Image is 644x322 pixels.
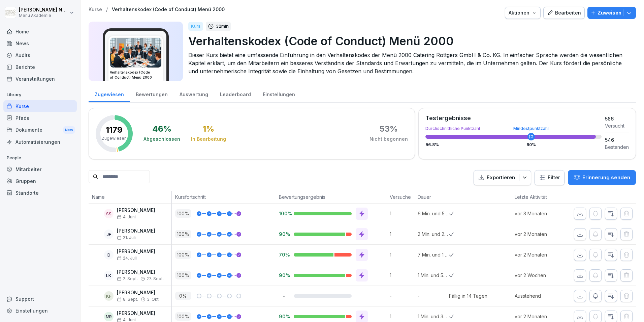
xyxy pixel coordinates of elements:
button: Bearbeiten [543,7,585,19]
p: 1 [390,231,414,238]
a: DokumenteNew [3,124,77,136]
span: 2. Sept. [117,276,138,281]
div: Abgeschlossen [143,136,180,142]
span: 21. Juli [117,235,136,240]
p: 100 % [175,230,191,238]
button: Zuweisen [587,7,636,19]
p: vor 2 Monaten [515,231,563,238]
a: Kurse [3,100,77,112]
div: Durchschnittliche Punktzahl [425,127,602,131]
p: 1 [390,210,414,217]
span: 24. Juli [117,256,137,261]
p: 90% [279,272,288,278]
p: Zuweisen [598,9,621,17]
p: Bewertungsergebnis [279,193,383,200]
div: Einstellungen [3,305,77,317]
div: MR [104,312,114,321]
p: 70% [279,251,288,258]
p: Name [92,193,168,200]
p: 0 % [175,292,191,300]
div: KF [104,291,114,301]
div: 586 [605,115,629,122]
p: 1179 [106,126,123,134]
p: [PERSON_NAME] [117,311,155,316]
button: Erinnerung senden [568,170,636,185]
p: Library [3,89,77,100]
div: Fällig in 14 Tagen [449,292,487,299]
div: 1 % [203,125,214,133]
div: In Bearbeitung [191,136,226,142]
p: [PERSON_NAME] [117,228,155,234]
p: Menü Akademie [19,13,68,18]
div: Kurs [188,22,203,31]
div: Bewertungen [130,85,173,102]
div: 53 % [380,125,398,133]
div: 546 [605,136,629,143]
button: Filter [535,170,564,185]
a: Auswertung [173,85,214,102]
a: News [3,37,77,49]
a: Verhaltenskodex (Code of Conduct) Menü 2000 [112,7,225,12]
p: 2 Min. und 2 Sek. [418,231,449,238]
p: 1 Min. und 38 Sek. [418,313,449,320]
p: 90% [279,313,288,320]
p: 1 [390,313,414,320]
div: LK [104,271,114,280]
div: Filter [539,174,560,181]
a: Veranstaltungen [3,73,77,85]
p: Versuche [390,193,411,200]
a: Einstellungen [257,85,301,102]
p: 1 [390,272,414,279]
p: Zugewiesen [102,135,127,141]
p: vor 2 Monaten [515,313,563,320]
p: [PERSON_NAME] [117,249,155,254]
p: Verhaltenskodex (Code of Conduct) Menü 2000 [188,32,631,50]
p: Dieser Kurs bietet eine umfassende Einführung in den Verhaltenskodex der Menü 2000 Catering Röttg... [188,51,631,75]
p: / [106,7,108,12]
button: Aktionen [505,7,541,19]
p: vor 2 Monaten [515,251,563,258]
p: [PERSON_NAME] [117,208,155,213]
a: Standorte [3,187,77,199]
p: 100 % [175,312,191,321]
h3: Verhaltenskodex (Code of Conduct) Menü 2000 [110,70,162,80]
a: Leaderboard [214,85,257,102]
div: Bearbeiten [547,9,581,17]
p: 32 min [216,23,229,30]
div: SS [104,209,114,218]
div: Mindestpunktzahl [513,127,549,131]
div: Bestanden [605,143,629,151]
a: Kurse [89,7,102,12]
div: JF [104,230,114,239]
div: 60 % [526,143,536,147]
a: Audits [3,49,77,61]
p: Ausstehend [515,292,563,299]
a: Automatisierungen [3,136,77,148]
p: 90% [279,231,288,237]
div: D [104,250,114,260]
a: Mitarbeiter [3,163,77,175]
div: Nicht begonnen [369,136,408,142]
div: Versucht [605,122,629,129]
a: Home [3,26,77,37]
a: Zugewiesen [89,85,130,102]
span: 27. Sept. [147,276,164,281]
img: hh3kvobgi93e94d22i1c6810.png [110,38,161,68]
p: - [418,292,449,299]
div: Aktionen [509,9,537,17]
div: Testergebnisse [425,115,602,121]
p: 100 % [175,209,191,218]
div: 96.8 % [425,143,602,147]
